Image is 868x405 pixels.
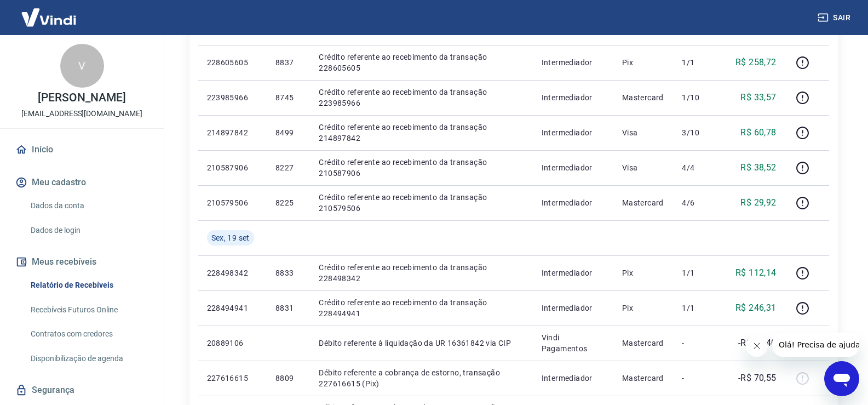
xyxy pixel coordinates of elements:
[542,332,605,354] p: Vindi Pagamentos
[207,162,258,173] p: 210587906
[207,303,258,313] p: 228494941
[13,170,151,195] button: Meu cadastro
[26,219,151,242] a: Dados de login
[319,338,524,349] p: Débito referente à liquidação da UR 16361842 via CIP
[26,323,151,345] a: Contratos com credores
[60,44,104,88] div: V
[815,8,855,28] button: Sair
[622,338,665,349] p: Mastercard
[13,250,151,274] button: Meus recebíveis
[275,162,301,173] p: 8227
[207,57,258,68] p: 228605605
[682,57,714,68] p: 1/1
[275,92,301,103] p: 8745
[682,127,714,138] p: 3/10
[542,267,605,278] p: Intermediador
[542,162,605,173] p: Intermediador
[622,303,665,313] p: Pix
[7,8,92,16] span: Olá! Precisa de ajuda?
[38,92,125,104] p: [PERSON_NAME]
[542,127,605,138] p: Intermediador
[622,57,665,68] p: Pix
[211,232,250,243] span: Sex, 19 set
[542,197,605,208] p: Intermediador
[824,361,859,396] iframe: Botão para abrir a janela de mensagens
[207,92,258,103] p: 223985966
[13,378,151,402] a: Segurança
[738,336,777,350] p: -R$ 63,40
[26,195,151,217] a: Dados da conta
[275,267,301,278] p: 8833
[26,299,151,321] a: Recebíveis Futuros Online
[682,162,714,173] p: 4/4
[740,196,776,209] p: R$ 29,92
[622,197,665,208] p: Mastercard
[319,262,524,284] p: Crédito referente ao recebimento da transação 228498342
[682,373,714,384] p: -
[542,303,605,313] p: Intermediador
[738,372,777,385] p: -R$ 70,55
[740,91,776,104] p: R$ 33,57
[622,127,665,138] p: Visa
[622,373,665,384] p: Mastercard
[319,52,524,73] p: Crédito referente ao recebimento da transação 228605605
[682,92,714,103] p: 1/10
[275,57,301,68] p: 8837
[319,192,524,214] p: Crédito referente ao recebimento da transação 210579506
[772,333,859,357] iframe: Mensagem da empresa
[13,138,151,162] a: Início
[319,122,524,144] p: Crédito referente ao recebimento da transação 214897842
[275,197,301,208] p: 8225
[26,274,151,296] a: Relatório de Recebíveis
[735,56,777,69] p: R$ 258,72
[319,157,524,179] p: Crédito referente ao recebimento da transação 210587906
[682,303,714,313] p: 1/1
[682,267,714,278] p: 1/1
[207,127,258,138] p: 214897842
[735,266,777,279] p: R$ 112,14
[542,57,605,68] p: Intermediador
[735,301,777,315] p: R$ 246,31
[622,162,665,173] p: Visa
[542,373,605,384] p: Intermediador
[682,197,714,208] p: 4/6
[275,373,301,384] p: 8809
[622,267,665,278] p: Pix
[622,92,665,103] p: Mastercard
[542,92,605,103] p: Intermediador
[13,1,84,34] img: Vindi
[207,373,258,384] p: 227616615
[319,367,524,389] p: Débito referente a cobrança de estorno, transação 227616615 (Pix)
[319,87,524,109] p: Crédito referente ao recebimento da transação 223985966
[207,338,258,349] p: 20889106
[740,126,776,139] p: R$ 60,78
[21,108,142,119] p: [EMAIL_ADDRESS][DOMAIN_NAME]
[275,303,301,313] p: 8831
[319,297,524,319] p: Crédito referente ao recebimento da transação 228494941
[682,338,714,349] p: -
[275,127,301,138] p: 8499
[207,197,258,208] p: 210579506
[740,161,776,174] p: R$ 38,52
[26,347,151,370] a: Disponibilização de agenda
[746,335,768,357] iframe: Fechar mensagem
[207,267,258,278] p: 228498342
